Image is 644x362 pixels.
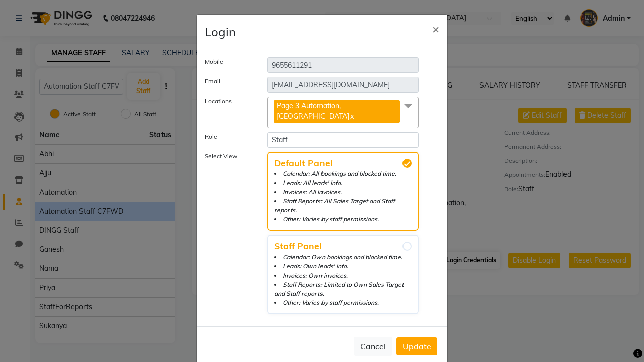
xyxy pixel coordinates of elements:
label: Locations [197,97,260,124]
span: Staff Panel [274,242,412,251]
li: Leads: All leads' info. [274,178,412,188]
span: Default Panel [274,159,412,168]
span: Page 3 Automation, [GEOGRAPHIC_DATA] [277,101,349,121]
li: Staff Reports: Limited to Own Sales Target and Staff reports. [274,280,412,298]
li: Calendar: All bookings and blocked time. [274,169,412,178]
button: Close [424,15,447,43]
input: Email [267,77,419,93]
span: Update [403,341,431,351]
button: Cancel [354,337,392,356]
input: Mobile [267,57,419,73]
li: Invoices: All invoices. [274,188,412,197]
li: Other: Varies by staff permissions. [274,215,412,224]
label: Email [197,77,260,88]
li: Other: Varies by staff permissions. [274,298,412,307]
button: Update [396,337,437,355]
label: Select View [197,152,260,314]
a: x [349,112,354,121]
span: × [432,21,439,36]
li: Calendar: Own bookings and blocked time. [274,253,412,262]
li: Staff Reports: All Sales Target and Staff reports. [274,197,412,215]
label: Mobile [197,57,260,69]
h4: Login [205,23,236,41]
input: Staff PanelCalendar: Own bookings and blocked time.Leads: Own leads' info.Invoices: Own invoices.... [403,242,412,251]
input: Default PanelCalendar: All bookings and blocked time.Leads: All leads' info.Invoices: All invoice... [403,159,412,168]
label: Role [197,132,260,144]
li: Invoices: Own invoices. [274,271,412,280]
li: Leads: Own leads' info. [274,262,412,271]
